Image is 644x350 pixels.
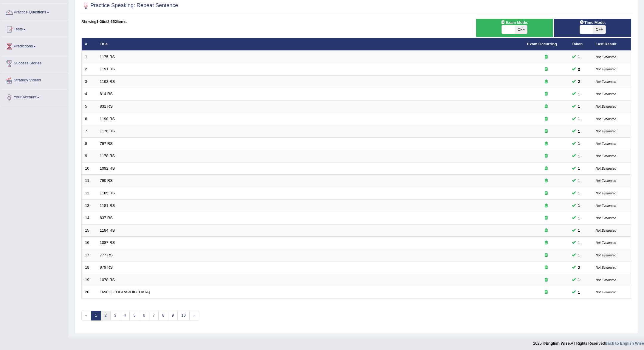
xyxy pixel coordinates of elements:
small: Not Evaluated [596,278,616,282]
span: You can still take this question [576,252,583,258]
div: Exam occurring question [527,191,565,196]
td: 13 [82,199,97,212]
b: 2,652 [107,19,117,24]
small: Not Evaluated [596,67,616,71]
span: You can still take this question [576,227,583,233]
span: « [81,311,91,320]
span: You can still take this question [576,54,583,60]
div: Exam occurring question [527,79,565,85]
a: 879 RS [100,265,113,270]
small: Not Evaluated [596,105,616,108]
a: Your Account [0,89,68,104]
small: Not Evaluated [596,92,616,96]
a: Strategy Videos [0,72,68,87]
span: You can still take this question [576,202,583,209]
span: You can still take this question [576,264,583,271]
div: Exam occurring question [527,253,565,258]
span: You can still take this question [576,165,583,171]
a: 1184 RS [100,228,115,233]
small: Not Evaluated [596,129,616,133]
a: 1191 RS [100,67,115,71]
a: 1092 RS [100,166,115,171]
span: You can still take this question [576,140,583,147]
td: 5 [82,100,97,113]
span: You can still take this question [576,277,583,283]
a: 6 [139,311,149,320]
a: 9 [168,311,178,320]
small: Not Evaluated [596,179,616,182]
a: Exam Occurring [527,42,557,46]
small: Not Evaluated [596,191,616,195]
span: OFF [515,25,527,34]
div: Exam occurring question [527,166,565,171]
span: Exam Mode: [499,19,531,26]
div: Exam occurring question [527,141,565,147]
td: 10 [82,162,97,175]
td: 1 [82,51,97,63]
a: » [189,311,199,320]
span: OFF [593,25,606,34]
a: Predictions [0,38,68,53]
a: Tests [0,21,68,36]
td: 14 [82,212,97,224]
div: Exam occurring question [527,104,565,109]
span: You can still take this question [576,66,583,72]
small: Not Evaluated [596,241,616,244]
small: Not Evaluated [596,154,616,158]
div: Exam occurring question [527,128,565,134]
div: Exam occurring question [527,289,565,295]
small: Not Evaluated [596,290,616,294]
span: You can still take this question [576,91,583,97]
td: 12 [82,187,97,199]
span: You can still take this question [576,215,583,221]
small: Not Evaluated [596,80,616,83]
td: 17 [82,249,97,261]
a: 4 [120,311,130,320]
td: 11 [82,175,97,187]
a: 1185 RS [100,191,115,195]
a: 1176 RS [100,129,115,133]
span: You can still take this question [576,128,583,134]
a: 1087 RS [100,240,115,245]
span: You can still take this question [576,289,583,295]
div: Exam occurring question [527,54,565,60]
small: Not Evaluated [596,216,616,220]
small: Not Evaluated [596,142,616,145]
a: 837 RS [100,216,113,220]
div: Exam occurring question [527,91,565,97]
span: You can still take this question [576,240,583,246]
td: 8 [82,137,97,150]
small: Not Evaluated [596,204,616,207]
div: Exam occurring question [527,66,565,72]
td: 2 [82,63,97,76]
span: You can still take this question [576,78,583,85]
a: 777 RS [100,253,113,257]
div: Showing of items. [81,19,631,24]
div: Exam occurring question [527,228,565,233]
small: Not Evaluated [596,55,616,59]
strong: English Wise. [546,341,571,346]
span: You can still take this question [576,178,583,184]
a: 814 RS [100,92,113,96]
div: Exam occurring question [527,116,565,122]
a: 831 RS [100,104,113,109]
a: 790 RS [100,178,113,183]
a: 2 [100,311,110,320]
td: 20 [82,286,97,299]
td: 4 [82,88,97,100]
a: 3 [110,311,120,320]
a: 10 [177,311,189,320]
th: # [82,38,97,51]
h2: Practice Speaking: Repeat Sentence [81,1,178,10]
a: Back to English Wise [605,341,644,346]
td: 19 [82,274,97,286]
a: 1190 RS [100,117,115,121]
span: Time Mode: [577,19,608,26]
span: You can still take this question [576,116,583,122]
a: 797 RS [100,141,113,146]
a: 1181 RS [100,203,115,208]
a: 1698 [GEOGRAPHIC_DATA] [100,290,150,294]
th: Last Result [592,38,631,51]
small: Not Evaluated [596,117,616,121]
